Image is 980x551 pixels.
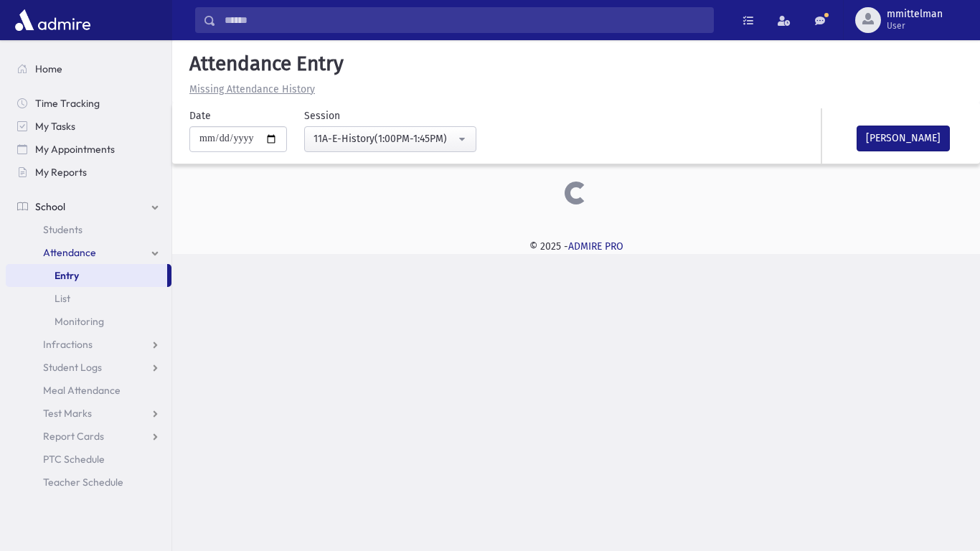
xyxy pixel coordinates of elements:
[43,453,105,466] span: PTC Schedule
[35,200,65,213] span: School
[216,7,713,33] input: Search
[6,138,171,161] a: My Appointments
[6,287,171,310] a: List
[887,9,943,20] span: mmittelman
[304,126,476,152] button: 11A-E-History(1:00PM-1:45PM)
[43,430,104,443] span: Report Cards
[55,292,70,305] span: List
[43,338,93,351] span: Infractions
[6,471,171,494] a: Teacher Schedule
[6,195,171,218] a: School
[6,448,171,471] a: PTC Schedule
[35,166,87,179] span: My Reports
[43,384,121,397] span: Meal Attendance
[184,83,315,95] a: Missing Attendance History
[35,62,62,75] span: Home
[55,269,79,282] span: Entry
[6,57,171,80] a: Home
[43,476,123,489] span: Teacher Schedule
[6,425,171,448] a: Report Cards
[6,241,171,264] a: Attendance
[43,361,102,374] span: Student Logs
[189,108,211,123] label: Date
[43,246,96,259] span: Attendance
[43,407,92,420] span: Test Marks
[6,218,171,241] a: Students
[189,83,315,95] u: Missing Attendance History
[857,126,950,151] button: [PERSON_NAME]
[304,108,340,123] label: Session
[6,379,171,402] a: Meal Attendance
[314,131,456,146] div: 11A-E-History(1:00PM-1:45PM)
[184,52,969,76] h5: Attendance Entry
[43,223,83,236] span: Students
[887,20,943,32] span: User
[6,264,167,287] a: Entry
[6,92,171,115] a: Time Tracking
[11,6,94,34] img: AdmirePro
[35,97,100,110] span: Time Tracking
[6,356,171,379] a: Student Logs
[55,315,104,328] span: Monitoring
[568,240,623,253] a: ADMIRE PRO
[6,402,171,425] a: Test Marks
[35,120,75,133] span: My Tasks
[6,115,171,138] a: My Tasks
[6,310,171,333] a: Monitoring
[35,143,115,156] span: My Appointments
[6,161,171,184] a: My Reports
[6,333,171,356] a: Infractions
[195,239,957,254] div: © 2025 -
